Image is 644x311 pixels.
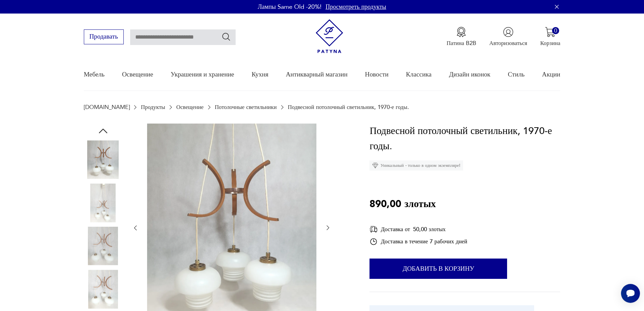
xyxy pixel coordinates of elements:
[508,70,525,79] font: Стиль
[489,39,527,47] font: Авторизоваться
[365,59,389,90] a: Новости
[456,27,467,37] img: Значок медали
[369,225,378,234] img: Значок доставки
[84,59,105,90] a: Мебель
[369,259,507,279] button: Добавить в корзину
[545,27,555,37] img: Значок корзины
[403,264,474,273] font: Добавить в корзину
[540,27,560,47] button: 0Корзина
[326,3,386,11] a: Просмотреть продукты
[489,27,527,47] button: Авторизоваться
[449,70,490,79] font: Дизайн иконок
[176,103,204,111] font: Освещение
[381,238,467,245] font: Доставка в течение 7 рабочих дней
[380,162,460,169] font: Уникальный - только в одном экземпляре!
[122,70,153,79] font: Освещение
[369,197,436,211] font: 890,00 злотых
[252,70,268,79] font: Кухня
[84,270,122,308] img: Фото продукта: Подвесной потолочный светильник, 1970-е гг.
[171,70,234,79] font: Украшения и хранение
[406,70,432,79] font: Классика
[84,140,122,179] img: Фото продукта: Подвесной потолочный светильник, 1970-е гг.
[503,27,514,37] img: Значок пользователя
[447,39,476,47] font: Патина B2B
[365,70,389,79] font: Новости
[258,3,321,11] font: Лампы Same Old -20%!
[540,39,560,47] font: Корзина
[542,59,560,90] a: Акции
[286,59,347,90] a: Антикварный магазин
[621,284,640,303] iframe: Кнопка виджета Smartsupp
[369,124,552,153] font: Подвесной потолочный светильник, 1970-е годы.
[447,27,476,47] button: Патина B2B
[84,183,122,222] img: Фото продукта: Подвесной потолочный светильник, 1970-е гг.
[554,27,557,35] font: 0
[122,59,153,90] a: Освещение
[447,27,476,47] a: Значок медалиПатина B2B
[84,29,124,44] button: Продавать
[176,104,204,110] a: Освещение
[215,103,277,111] font: Потолочные светильники
[84,35,124,40] a: Продавать
[288,103,409,111] font: Подвесной потолочный светильник, 1970-е годы.
[542,70,560,79] font: Акции
[141,103,165,111] font: Продукты
[372,162,378,169] img: Значок ромба
[84,104,130,110] a: [DOMAIN_NAME]
[381,225,410,233] font: Доставка от
[449,59,490,90] a: Дизайн иконок
[84,103,130,111] font: [DOMAIN_NAME]
[508,59,525,90] a: Стиль
[84,70,105,79] font: Мебель
[413,225,446,233] font: 50,00 злотых
[141,104,165,110] a: Продукты
[252,59,268,90] a: Кухня
[215,104,277,110] a: Потолочные светильники
[286,70,347,79] font: Антикварный магазин
[171,59,234,90] a: Украшения и хранение
[312,19,347,53] img: Patina — магазин винтажной мебели и украшений
[89,32,118,41] font: Продавать
[84,227,122,265] img: Фото продукта: Подвесной потолочный светильник, 1970-е гг.
[406,59,432,90] a: Классика
[221,32,231,42] button: Поиск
